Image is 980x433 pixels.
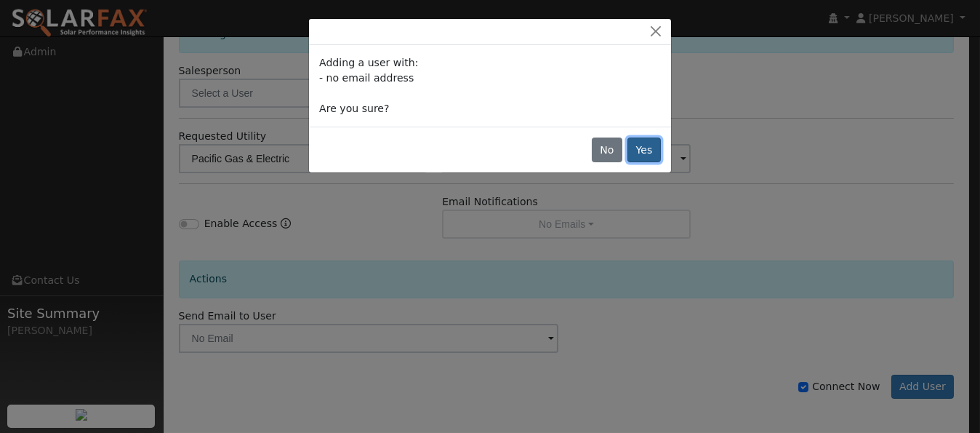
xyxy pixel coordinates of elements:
[319,72,414,84] span: - no email address
[319,57,418,68] span: Adding a user with:
[646,24,666,39] button: Close
[319,103,389,114] span: Are you sure?
[627,138,661,162] button: Yes
[592,138,622,162] button: No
